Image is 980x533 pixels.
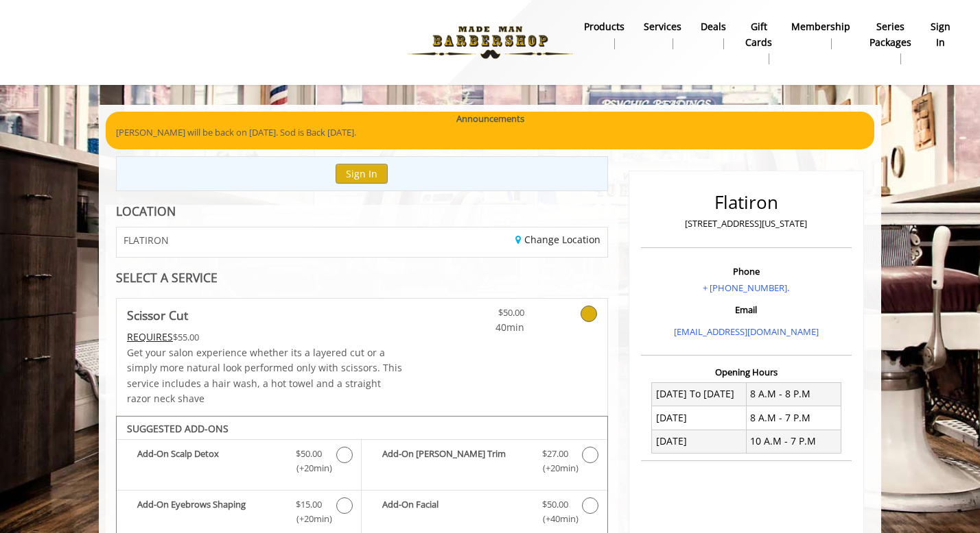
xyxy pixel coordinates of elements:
[542,497,568,512] span: $50.00
[124,447,354,479] label: Add-On Scalp Detox
[644,19,681,34] b: Services
[703,282,789,294] a: + [PHONE_NUMBER].
[746,382,841,406] td: 8 A.M - 8 P.M
[644,266,848,276] h3: Phone
[124,497,354,530] label: Add-On Eyebrows Shaping
[535,461,575,475] span: (+20min )
[127,306,188,325] b: Scissor Cut
[634,17,691,53] a: ServicesServices
[336,164,388,184] button: Sign In
[644,193,848,212] h2: Flatiron
[124,235,169,245] span: FLATIRON
[791,19,850,34] b: Membership
[921,17,960,53] a: sign insign in
[736,17,782,68] a: Gift cardsgift cards
[515,233,600,246] a: Change Location
[382,497,528,526] b: Add-On Facial
[701,19,726,34] b: Deals
[860,17,921,68] a: Series packagesSeries packages
[674,325,819,338] a: [EMAIL_ADDRESS][DOMAIN_NAME]
[369,447,600,479] label: Add-On Beard Trim
[116,203,176,219] b: LOCATION
[542,447,568,461] span: $27.00
[456,112,524,126] b: Announcements
[443,320,524,335] span: 40min
[296,447,322,461] span: $50.00
[574,17,634,53] a: Productsproducts
[691,17,736,53] a: DealsDeals
[116,271,608,284] div: SELECT A SERVICE
[644,305,848,314] h3: Email
[127,330,403,345] div: $55.00
[289,512,329,526] span: (+20min )
[369,497,600,530] label: Add-On Facial
[116,125,864,140] p: [PERSON_NAME] will be back on [DATE]. Sod is Back [DATE].
[746,430,841,453] td: 10 A.M - 7 P.M
[931,19,950,50] b: sign in
[644,216,848,231] p: [STREET_ADDRESS][US_STATE]
[652,430,747,453] td: [DATE]
[641,367,852,377] h3: Opening Hours
[443,299,524,335] a: $50.00
[746,406,841,430] td: 8 A.M - 7 P.M
[535,512,575,526] span: (+40min )
[745,19,772,50] b: gift cards
[584,19,625,34] b: products
[782,17,860,53] a: MembershipMembership
[396,5,585,80] img: Made Man Barbershop logo
[289,461,329,475] span: (+20min )
[137,447,282,475] b: Add-On Scalp Detox
[652,406,747,430] td: [DATE]
[127,422,229,435] b: SUGGESTED ADD-ONS
[127,330,173,343] span: This service needs some Advance to be paid before we block your appointment
[652,382,747,406] td: [DATE] To [DATE]
[382,447,528,475] b: Add-On [PERSON_NAME] Trim
[137,497,282,526] b: Add-On Eyebrows Shaping
[870,19,911,50] b: Series packages
[127,345,403,407] p: Get your salon experience whether its a layered cut or a simply more natural look performed only ...
[296,497,322,512] span: $15.00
